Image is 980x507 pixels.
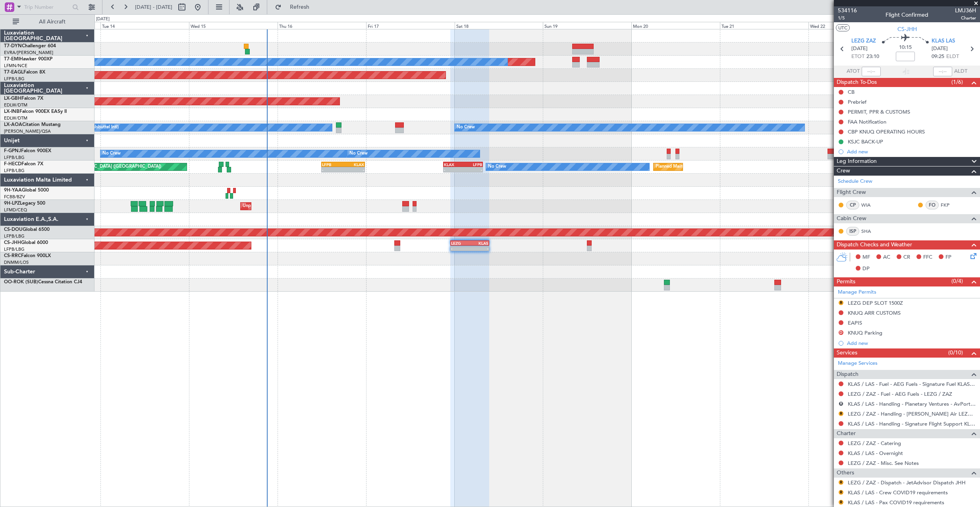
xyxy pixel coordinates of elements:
span: LX-INB [4,109,19,114]
a: CS-JHHGlobal 6000 [4,240,48,245]
span: Services [837,348,857,358]
div: Wed 15 [189,22,278,29]
a: KLAS / LAS - Overnight [848,450,903,457]
span: 10:15 [899,44,912,52]
a: [PERSON_NAME]/QSA [4,128,51,134]
span: 1/5 [838,15,857,21]
a: LEZG / ZAZ - Dispatch - JetAdvisor Dispatch JHH [848,479,966,486]
div: KLAX [343,162,364,167]
span: [DATE] [851,45,868,53]
div: CBP KNUQ OPERATING HOURS [848,128,925,135]
span: CR [903,253,910,261]
a: LX-INBFalcon 900EX EASy II [4,109,67,114]
div: LEZG [451,241,470,246]
a: F-GPNJFalcon 900EX [4,149,51,153]
span: Leg Information [837,157,877,166]
span: CS-RRC [4,253,21,258]
a: LX-GBHFalcon 7X [4,96,43,101]
a: 9H-LPZLegacy 500 [4,201,45,206]
span: T7-EAGL [4,70,23,75]
a: LFPB/LBG [4,155,25,161]
a: DNMM/LOS [4,259,29,265]
a: T7-EMIHawker 900XP [4,57,52,62]
button: R [839,480,843,485]
a: LFPB/LBG [4,246,25,252]
a: CS-RRCFalcon 900LX [4,253,51,258]
div: Sat 18 [455,22,543,29]
a: Manage Permits [838,288,876,296]
span: F-GPNJ [4,149,21,153]
span: DP [862,265,870,273]
a: KLAS / LAS - Handling - Planetary Ventures - AvPorts FBO KNUQ / NUQ [848,401,976,407]
a: F-HECDFalcon 7X [4,162,43,166]
div: Thu 16 [278,22,366,29]
span: FP [945,253,951,261]
span: LX-AOA [4,122,22,127]
span: CS-JHH [897,25,917,33]
div: KNUQ Parking [848,329,882,336]
div: FAA Notification [848,118,886,125]
span: 23:10 [866,53,879,61]
span: F-HECD [4,162,21,166]
div: PERMIT, PPR & CUSTOMS [848,108,910,115]
div: LEZG DEP SLOT 1500Z [848,300,903,306]
span: 534116 [838,6,857,15]
input: Trip Number [24,1,70,13]
div: - [444,167,463,172]
span: Dispatch [837,370,858,379]
span: [DATE] [932,45,948,53]
div: Tue 14 [100,22,189,29]
div: - [470,246,488,251]
div: Fri 17 [366,22,455,29]
span: CS-JHH [4,240,21,245]
a: 9H-YAAGlobal 5000 [4,188,49,193]
a: LEZG / ZAZ - Fuel - AEG Fuels - LEZG / ZAZ [848,391,952,397]
span: OO-ROK (SUB) [4,280,38,284]
a: LEZG / ZAZ - Handling - [PERSON_NAME] Air LEZG / ZAZ [848,410,976,417]
span: T7-EMI [4,57,19,62]
div: KLAX [444,162,463,167]
span: KLAS LAS [932,37,955,45]
span: (0/10) [948,348,963,357]
a: LX-AOACitation Mustang [4,122,61,127]
span: Permits [837,277,855,286]
a: KLAS / LAS - Handling - Signature Flight Support KLAS / LAS [848,420,976,427]
span: Charter [837,429,856,438]
span: Cabin Crew [837,214,866,223]
div: CP [846,201,859,209]
a: LFMN/NCE [4,63,27,69]
a: T7-DYNChallenger 604 [4,44,56,48]
a: LEZG / ZAZ - Catering [848,440,901,447]
span: MF [862,253,870,261]
div: Add new [847,148,976,155]
a: CS-DOUGlobal 6500 [4,227,50,232]
a: Manage Services [838,360,878,368]
span: 09:25 [932,53,944,61]
a: WIA [861,201,879,209]
div: - [463,167,482,172]
div: KLAS [470,241,488,246]
div: Planned Maint [GEOGRAPHIC_DATA] ([GEOGRAPHIC_DATA]) [656,161,781,173]
div: Tue 21 [720,22,808,29]
a: EDLW/DTM [4,115,27,121]
span: Refresh [283,4,316,10]
a: LFPB/LBG [4,168,25,174]
span: ETOT [851,53,864,61]
span: Flight Crew [837,188,866,197]
span: FFC [923,253,932,261]
a: Schedule Crew [838,178,872,186]
button: R [839,490,843,495]
span: [DATE] - [DATE] [135,4,172,11]
a: LFMD/CEQ [4,207,27,213]
div: CB [848,89,855,95]
span: LEZG ZAZ [851,37,876,45]
div: Prebrief [848,99,866,105]
span: (0/4) [951,277,963,285]
div: - [343,167,364,172]
input: --:-- [862,67,881,76]
div: ISP [846,227,859,236]
div: FO [926,201,939,209]
span: CS-DOU [4,227,23,232]
a: FKP [941,201,959,209]
div: EAPIS [848,319,862,326]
